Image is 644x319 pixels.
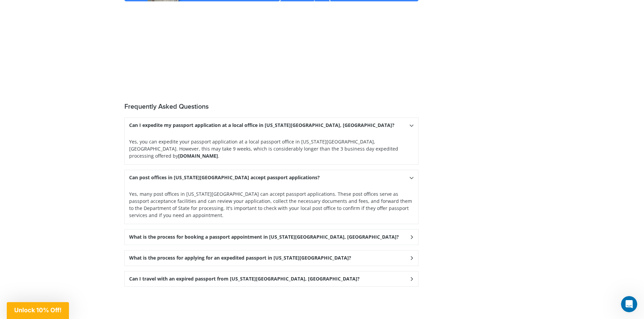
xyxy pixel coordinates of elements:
h3: Can I travel with an expired passport from [US_STATE][GEOGRAPHIC_DATA], [GEOGRAPHIC_DATA]? [129,276,360,282]
div: Unlock 10% Off! [7,302,69,319]
strong: [DOMAIN_NAME] [178,153,218,159]
h2: Frequently Asked Questions [124,103,419,111]
h3: What is the process for booking a passport appointment in [US_STATE][GEOGRAPHIC_DATA], [GEOGRAPHI... [129,234,399,240]
iframe: Customer reviews powered by Trustpilot [124,1,419,82]
h3: Can I expedite my passport application at a local office in [US_STATE][GEOGRAPHIC_DATA], [GEOGRAP... [129,123,395,128]
span: Unlock 10% Off! [14,307,62,314]
p: Yes, many post offices in [US_STATE][GEOGRAPHIC_DATA] can accept passport applications. These pos... [129,190,414,219]
h3: Can post offices in [US_STATE][GEOGRAPHIC_DATA] accept passport applications? [129,175,320,181]
iframe: Intercom live chat [621,296,637,312]
h3: What is the process for applying for an expedited passport in [US_STATE][GEOGRAPHIC_DATA]? [129,255,351,261]
p: Yes, you can expedite your passport application at a local passport office in [US_STATE][GEOGRAPH... [129,138,414,159]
